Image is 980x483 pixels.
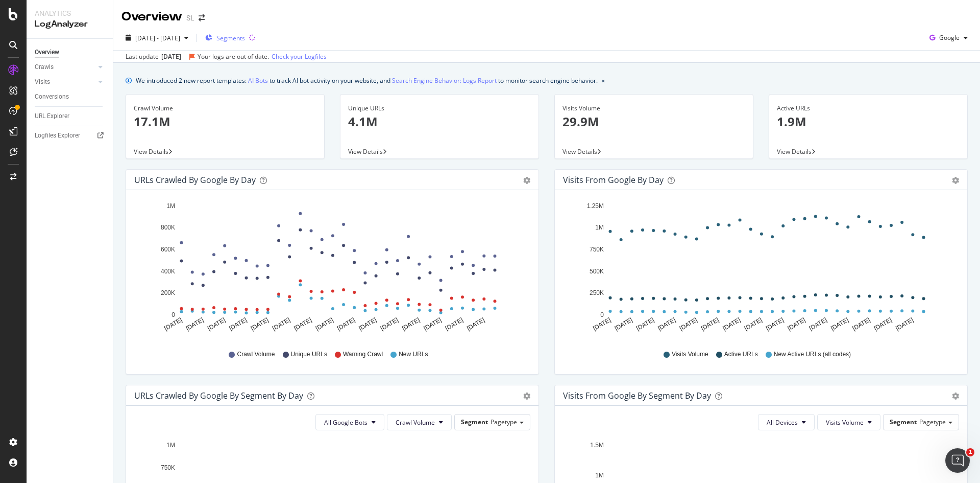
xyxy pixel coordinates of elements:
text: 1M [166,442,175,449]
a: URL Explorer [35,111,106,122]
span: [DATE] - [DATE] [135,34,180,42]
button: [DATE] - [DATE] [121,30,192,46]
text: [DATE] [250,316,270,332]
a: Crawls [35,62,95,73]
text: [DATE] [465,316,486,332]
a: Logfiles Explorer [35,130,106,141]
span: View Details [348,147,383,156]
div: Visits Volume [562,104,745,113]
div: Crawl Volume [134,104,316,113]
text: [DATE] [314,316,335,332]
a: Search Engine Behavior: Logs Report [392,75,497,86]
div: LogAnalyzer [35,18,105,30]
text: [DATE] [357,316,378,332]
button: Google [925,30,972,46]
button: All Google Bots [315,414,384,430]
div: Visits from Google by day [563,175,664,185]
span: Crawl Volume [396,418,435,427]
text: [DATE] [379,316,400,332]
span: 1 [966,448,974,456]
text: [DATE] [206,316,227,332]
text: 200K [161,289,175,296]
span: Visits Volume [826,418,864,427]
div: We introduced 2 new report templates: to track AI bot activity on your website, and to monitor se... [136,75,598,86]
div: Active URLs [777,104,960,113]
button: Visits Volume [817,414,880,430]
text: [DATE] [228,316,248,332]
text: 1M [595,224,604,232]
div: Crawls [35,62,54,73]
span: Segments [216,34,245,42]
div: Unique URLs [348,104,531,113]
text: [DATE] [271,316,291,332]
svg: A chart. [563,198,955,340]
div: URLs Crawled by Google by day [134,175,256,185]
span: View Details [562,147,597,156]
text: [DATE] [765,316,785,332]
a: Conversions [35,91,106,102]
text: [DATE] [829,316,850,332]
text: [DATE] [851,316,872,332]
div: info banner [126,75,968,86]
span: Google [939,33,960,42]
text: 250K [590,289,604,296]
a: Check your Logfiles [272,52,327,61]
p: 1.9M [777,113,960,130]
button: Crawl Volume [387,414,452,430]
p: 17.1M [134,113,316,130]
div: gear [523,393,530,400]
span: Unique URLs [291,350,327,359]
div: Logfiles Explorer [35,130,80,141]
text: 1.25M [587,202,604,210]
div: arrow-right-arrow-left [199,14,205,21]
button: Segments [201,30,249,46]
div: gear [523,177,530,184]
text: [DATE] [423,316,443,332]
p: 29.9M [562,113,745,130]
div: URL Explorer [35,111,69,122]
text: [DATE] [336,316,356,332]
text: [DATE] [444,316,464,332]
text: 750K [161,464,175,471]
text: [DATE] [743,316,764,332]
div: [DATE] [161,52,181,61]
text: 0 [171,311,175,318]
text: [DATE] [700,316,720,332]
text: [DATE] [401,316,421,332]
span: Crawl Volume [237,350,275,359]
text: [DATE] [721,316,742,332]
span: New URLs [399,350,428,359]
span: All Devices [767,418,798,427]
button: close banner [599,73,607,88]
span: New Active URLs (all codes) [774,350,851,359]
text: [DATE] [614,316,634,332]
iframe: Intercom live chat [945,448,970,473]
a: Visits [35,77,95,87]
div: gear [952,177,959,184]
span: View Details [777,147,812,156]
text: [DATE] [656,316,677,332]
text: [DATE] [185,316,205,332]
span: Warning Crawl [343,350,383,359]
div: Analytics [35,8,105,18]
span: All Google Bots [324,418,367,427]
svg: A chart. [134,198,527,340]
text: [DATE] [873,316,893,332]
div: Last update [126,52,327,61]
span: Segment [890,418,917,426]
div: Visits from Google By Segment By Day [563,390,711,401]
a: Overview [35,47,106,58]
text: [DATE] [786,316,806,332]
div: Overview [35,47,59,58]
text: 1M [595,472,604,479]
span: Pagetype [919,418,946,426]
span: Visits Volume [672,350,708,359]
text: 800K [161,224,175,232]
div: Your logs are out of date. [198,52,269,61]
span: Segment [461,418,488,426]
p: 4.1M [348,113,531,130]
text: [DATE] [592,316,612,332]
text: 600K [161,246,175,253]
